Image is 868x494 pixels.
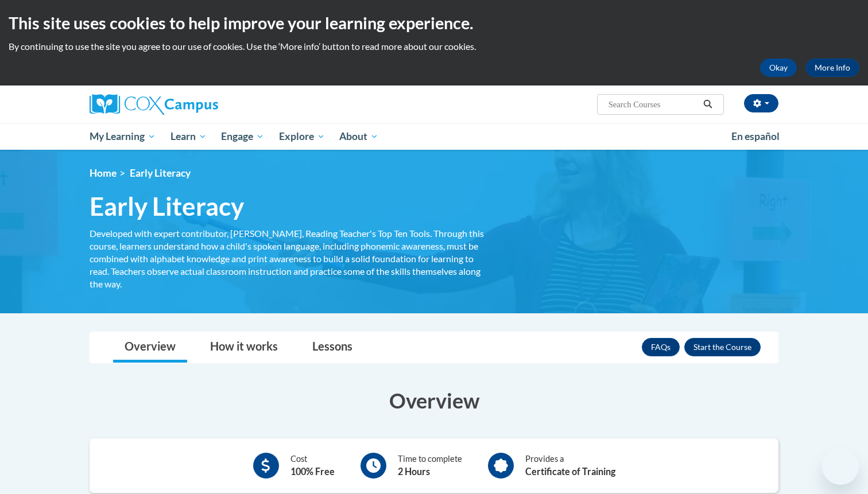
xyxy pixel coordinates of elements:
[170,130,207,143] span: Learn
[90,130,156,143] span: My Learning
[290,453,335,479] div: Cost
[731,130,780,142] span: En español
[525,453,615,479] div: Provides a
[90,94,218,115] img: Cox Campus
[398,466,430,477] b: 2 Hours
[130,167,191,179] span: Early Literacy
[9,11,859,34] h2: This site uses cookies to help improve your learning experience.
[214,123,272,150] a: Engage
[90,167,117,179] a: Home
[332,123,386,150] a: About
[113,332,187,363] a: Overview
[279,130,325,143] span: Explore
[90,227,486,290] div: Developed with expert contributor, [PERSON_NAME], Reading Teacher's Top Ten Tools. Through this c...
[221,130,264,143] span: Engage
[744,94,778,112] button: Account Settings
[822,448,859,485] iframe: Button to launch messaging window
[525,466,615,477] b: Certificate of Training
[684,338,761,356] button: Enroll
[82,123,163,150] a: My Learning
[290,466,335,477] b: 100% Free
[90,94,308,115] a: Cox Campus
[272,123,332,150] a: Explore
[607,98,699,111] input: Search Courses
[199,332,289,363] a: How it works
[9,40,859,53] p: By continuing to use the site you agree to our use of cookies. Use the ‘More info’ button to read...
[805,59,859,77] a: More Info
[642,338,680,356] a: FAQs
[90,386,778,415] h3: Overview
[398,453,462,479] div: Time to complete
[163,123,214,150] a: Learn
[699,98,716,111] button: Search
[301,332,364,363] a: Lessons
[724,125,787,149] a: En español
[90,191,244,221] span: Early Literacy
[760,59,797,77] button: Okay
[72,123,796,150] div: Main menu
[339,130,378,143] span: About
